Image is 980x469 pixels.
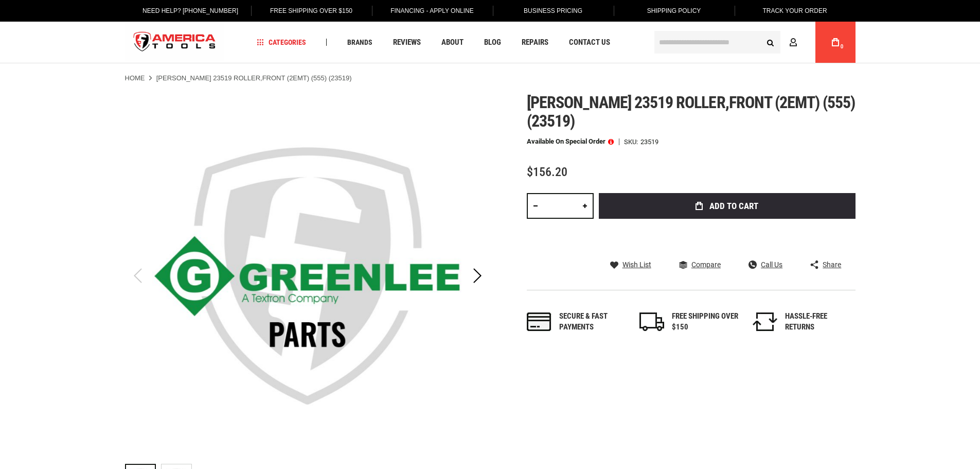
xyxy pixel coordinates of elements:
img: returns [753,312,777,331]
span: Repairs [522,39,548,46]
span: Brands [347,39,372,46]
span: Share [823,261,841,268]
a: Reviews [388,36,425,49]
a: Blog [479,36,506,49]
span: Contact Us [569,39,610,46]
strong: [PERSON_NAME] 23519 ROLLER,FRONT (2EMT) (555) (23519) [156,74,352,82]
a: Contact Us [564,36,615,49]
strong: SKU [624,138,640,145]
span: Reviews [393,39,421,46]
a: Home [125,74,145,83]
span: Blog [484,39,501,46]
span: Categories [257,39,306,46]
span: Call Us [761,261,782,268]
div: Secure & fast payments [559,311,626,333]
img: shipping [639,312,664,331]
span: Wish List [622,261,651,268]
p: Available on Special Order [527,138,614,145]
a: 0 [826,22,845,63]
div: Next [465,93,490,459]
span: Add to Cart [709,202,758,211]
img: America Tools [125,23,225,62]
button: Search [761,32,780,52]
span: Compare [691,261,721,268]
span: $156.20 [527,165,567,179]
div: HASSLE-FREE RETURNS [785,311,852,333]
div: FREE SHIPPING OVER $150 [672,311,739,333]
a: Categories [252,36,311,49]
span: About [441,39,464,46]
button: Add to Cart [599,193,856,219]
a: Compare [679,260,721,269]
a: Brands [343,36,377,49]
a: Repairs [517,36,553,49]
a: store logo [125,23,225,62]
div: 23519 [640,138,658,145]
span: [PERSON_NAME] 23519 roller,front (2emt) (555) (23519) [527,93,856,131]
span: 0 [841,44,844,49]
span: Shipping Policy [647,7,701,14]
a: Wish List [610,260,651,269]
img: Greenlee 23519 ROLLER,FRONT (2EMT) (555) (23519) [125,93,490,459]
iframe: Secure express checkout frame [597,222,858,252]
a: About [437,36,468,49]
img: payments [527,312,551,331]
a: Call Us [749,260,782,269]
